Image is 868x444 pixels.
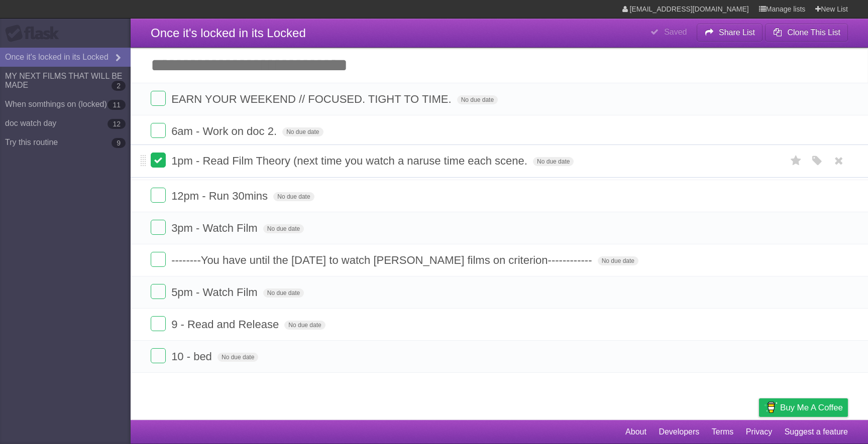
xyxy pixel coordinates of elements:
a: Developers [659,422,699,441]
label: Done [151,220,166,235]
img: Buy me a coffee [764,399,778,416]
span: No due date [284,321,325,330]
span: 1pm - Read Film Theory (next time you watch a naruse time each scene. [171,155,530,167]
b: Saved [664,28,687,36]
b: 2 [112,81,126,91]
b: 11 [107,100,126,110]
span: No due date [263,288,304,298]
span: 12pm - Run 30mins [171,190,270,202]
label: Done [151,153,166,168]
span: No due date [263,224,304,233]
span: 9 - Read and Release [171,318,281,331]
button: Clone This List [765,24,848,42]
a: Privacy [746,422,772,441]
b: Share List [719,28,755,37]
label: Done [151,348,166,363]
span: No due date [218,353,258,362]
a: Suggest a feature [785,422,848,441]
span: No due date [533,157,574,166]
b: 12 [107,119,126,129]
span: No due date [457,95,498,104]
label: Star task [787,153,806,169]
b: 9 [112,138,126,148]
a: Terms [712,422,734,441]
span: 10 - bed [171,350,214,363]
a: About [625,422,646,441]
span: 6am - Work on doc 2. [171,125,279,137]
button: Share List [697,24,763,42]
label: Done [151,188,166,203]
label: Done [151,91,166,106]
span: No due date [282,127,323,136]
label: Done [151,316,166,331]
label: Done [151,284,166,299]
span: No due date [273,192,314,201]
span: Once it's locked in its Locked [151,26,306,40]
b: Clone This List [787,28,840,37]
span: EARN YOUR WEEKEND // FOCUSED. TIGHT TO TIME. [171,93,454,105]
span: 5pm - Watch Film [171,286,260,299]
div: Flask [5,25,65,43]
span: --------You have until the [DATE] to watch [PERSON_NAME] films on criterion------------ [171,254,594,266]
span: No due date [598,256,638,265]
label: Done [151,123,166,138]
label: Done [151,252,166,267]
a: Buy me a coffee [759,398,848,417]
span: Buy me a coffee [780,399,843,416]
span: 3pm - Watch Film [171,222,260,234]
